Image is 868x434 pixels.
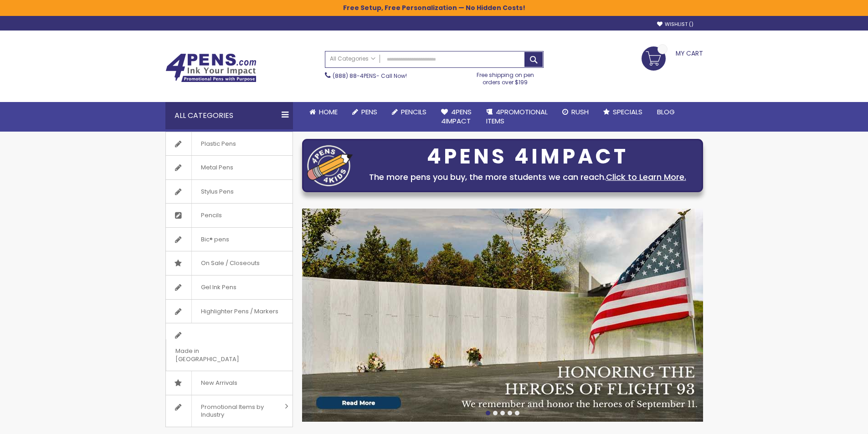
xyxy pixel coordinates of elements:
[166,228,293,251] a: Bic® pens
[401,107,426,117] span: Pencils
[555,102,596,122] a: Rush
[191,395,282,427] span: Promotional Items by Industry
[302,102,345,122] a: Home
[596,102,650,122] a: Specials
[191,132,245,156] span: Plastic Pens
[191,251,269,275] span: On Sale / Closeouts
[606,171,686,183] a: Click to Learn More.
[166,156,293,179] a: Metal Pens
[191,228,238,251] span: Bic® pens
[319,107,338,117] span: Home
[385,102,434,122] a: Pencils
[165,53,257,82] img: 4Pens Custom Pens and Promotional Products
[166,323,293,371] a: Made in [GEOGRAPHIC_DATA]
[486,107,548,126] span: 4PROMOTIONAL ITEMS
[361,107,377,117] span: Pens
[479,102,555,132] a: 4PROMOTIONALITEMS
[307,145,353,186] img: four_pen_logo.png
[166,276,293,299] a: Gel Ink Pens
[613,107,642,117] span: Specials
[166,395,293,427] a: Promotional Items by Industry
[166,180,293,204] a: Stylus Pens
[357,171,698,184] div: The more pens you buy, the more students we can reach.
[166,339,270,371] span: Made in [GEOGRAPHIC_DATA]
[166,132,293,156] a: Plastic Pens
[191,300,288,323] span: Highlighter Pens / Markers
[657,21,693,28] a: Wishlist
[467,68,544,86] div: Free shipping on pen orders over $199
[165,102,293,129] div: All Categories
[650,102,682,122] a: Blog
[357,147,698,166] div: 4PENS 4IMPACT
[166,204,293,227] a: Pencils
[345,102,385,122] a: Pens
[166,300,293,323] a: Highlighter Pens / Markers
[571,107,589,117] span: Rush
[330,55,375,62] span: All Categories
[191,204,231,227] span: Pencils
[333,72,376,80] a: (888) 88-4PENS
[302,209,703,422] img: /blog/post/patriot-day-reflection.html
[434,102,479,132] a: 4Pens4impact
[325,51,380,66] a: All Categories
[441,107,472,126] span: 4Pens 4impact
[191,276,246,299] span: Gel Ink Pens
[166,371,293,395] a: New Arrivals
[333,72,407,80] span: - Call Now!
[191,371,247,395] span: New Arrivals
[166,251,293,275] a: On Sale / Closeouts
[657,107,675,117] span: Blog
[191,156,242,179] span: Metal Pens
[191,180,243,204] span: Stylus Pens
